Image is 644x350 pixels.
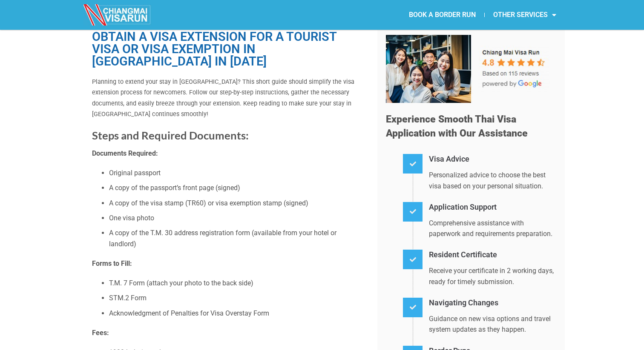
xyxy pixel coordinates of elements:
[429,249,556,261] h4: Resident Certificate
[92,259,132,267] strong: Forms to Fill:
[109,182,365,193] li: A copy of the passport’s front page (signed)
[92,149,158,157] strong: Documents Required:
[92,128,365,142] h2: Steps and Required Documents:
[400,5,484,25] a: BOOK A BORDER RUN
[109,168,365,179] li: Original passport
[429,170,556,191] p: Personalized advice to choose the best visa based on your personal situation.
[386,114,528,139] span: Experience Smooth Thai Visa Application with Our Assistance
[109,293,365,304] li: STM.2 Form
[109,278,365,289] li: T.M. 7 Form (attach your photo to the back side)
[92,329,109,337] strong: Fees:
[109,308,365,319] li: Acknowledgment of Penalties for Visa Overstay Form
[92,78,354,118] span: Planning to extend your stay in [GEOGRAPHIC_DATA]? This short guide should simplify the visa exte...
[92,31,365,68] h1: Obtain a Visa Extension for a Tourist Visa or Visa Exemption in [GEOGRAPHIC_DATA] in [DATE]
[429,153,556,165] h4: Visa Advice
[322,5,565,25] nav: Menu
[109,213,365,224] li: One visa photo
[109,198,365,209] li: A copy of the visa stamp (TR60) or visa exemption stamp (signed)
[485,5,565,25] a: OTHER SERVICES
[429,201,556,213] h4: Application Support
[429,297,556,309] h4: Navigating Changes
[429,218,556,239] p: Comprehensive assistance with paperwork and requirements preparation.
[109,228,365,249] li: A copy of the T.M. 30 address registration form (available from your hotel or landlord)
[429,265,556,287] p: Receive your certificate in 2 working days, ready for timely submission.
[386,35,556,103] img: Our 5-star team
[429,313,556,335] p: Guidance on new visa options and travel system updates as they happen.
